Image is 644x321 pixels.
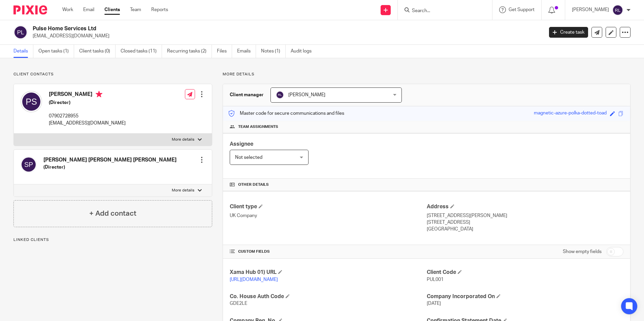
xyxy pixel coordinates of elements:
[172,137,194,142] p: More details
[230,249,426,254] h4: CUSTOM FIELDS
[563,248,602,255] label: Show empty fields
[217,45,232,58] a: Files
[230,293,426,300] h4: Co. House Auth Code
[13,5,47,14] img: Pixie
[13,45,33,58] a: Details
[230,212,426,219] p: UK Company
[572,6,609,13] p: [PERSON_NAME]
[43,164,176,171] h5: (Director)
[238,182,269,187] span: Other details
[49,120,126,127] p: [EMAIL_ADDRESS][DOMAIN_NAME]
[223,72,631,77] p: More details
[33,25,438,32] h2: Pulse Home Services Ltd
[230,269,426,276] h4: Xama Hub 01) URL
[172,188,194,193] p: More details
[427,226,623,233] p: [GEOGRAPHIC_DATA]
[49,91,126,99] h4: [PERSON_NAME]
[291,45,317,58] a: Audit logs
[427,212,623,219] p: [STREET_ADDRESS][PERSON_NAME]
[427,277,444,282] span: PUL001
[230,203,426,210] h4: Client type
[21,156,37,173] img: svg%3E
[235,155,262,160] span: Not selected
[549,27,588,38] a: Create task
[230,92,264,98] h3: Client manager
[427,219,623,226] p: [STREET_ADDRESS]
[167,45,212,58] a: Recurring tasks (2)
[62,6,73,13] a: Work
[49,99,126,106] h5: (Director)
[230,277,278,282] a: [URL][DOMAIN_NAME]
[130,6,141,13] a: Team
[427,293,623,300] h4: Company Incorporated On
[238,124,278,130] span: Team assignments
[13,237,212,243] p: Linked clients
[261,45,286,58] a: Notes (1)
[228,110,344,117] p: Master code for secure communications and files
[96,91,102,98] i: Primary
[83,6,94,13] a: Email
[230,301,247,306] span: GDE2LE
[276,91,284,99] img: svg%3E
[49,113,126,119] p: 07902728955
[288,93,325,97] span: [PERSON_NAME]
[237,45,256,58] a: Emails
[427,301,441,306] span: [DATE]
[33,33,539,39] p: [EMAIL_ADDRESS][DOMAIN_NAME]
[89,208,136,219] h4: + Add contact
[427,269,623,276] h4: Client Code
[612,5,623,15] img: svg%3E
[13,25,28,39] img: svg%3E
[21,91,42,112] img: svg%3E
[411,8,472,14] input: Search
[121,45,162,58] a: Closed tasks (11)
[38,45,74,58] a: Open tasks (1)
[509,7,535,12] span: Get Support
[13,72,212,77] p: Client contacts
[43,156,176,164] h4: [PERSON_NAME] [PERSON_NAME] [PERSON_NAME]
[151,6,168,13] a: Reports
[534,110,607,117] div: magnetic-azure-polka-dotted-toad
[427,203,623,210] h4: Address
[230,141,253,147] span: Assignee
[104,6,120,13] a: Clients
[79,45,116,58] a: Client tasks (0)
